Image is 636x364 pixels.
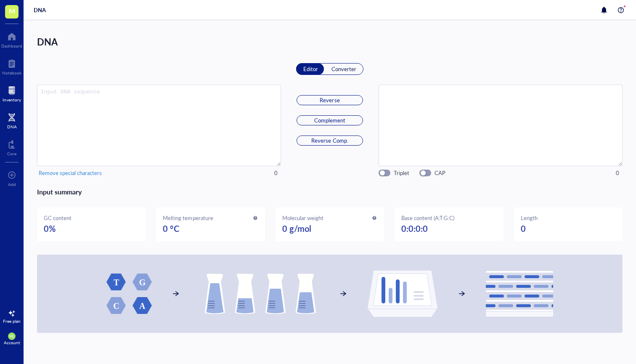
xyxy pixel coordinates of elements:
[37,168,103,178] button: Remove special characters
[7,111,17,129] a: DNA
[8,182,16,187] div: Add
[311,137,348,144] span: Reverse Comp.
[297,136,363,146] button: Reverse Comp.
[314,117,345,124] span: Complement
[106,270,554,317] img: DNA process
[2,70,21,75] div: Notebook
[44,214,72,222] div: GC content
[37,34,623,50] div: DNA
[39,169,102,177] span: Remove special characters
[37,186,623,197] div: Input summary
[320,96,339,104] span: Reverse
[9,5,15,16] span: M
[282,222,377,235] div: 0 g/mol
[297,95,363,105] button: Reverse
[282,214,323,222] div: Molecular weight
[303,65,318,73] div: Editor
[401,222,496,235] div: 0:0:0:0
[1,30,22,48] a: Dashboard
[435,169,445,177] div: CAP
[3,319,21,324] div: Free plan
[401,214,454,222] div: Base content (A:T:G:C)
[1,43,22,48] div: Dashboard
[7,138,16,156] a: Core
[331,65,356,73] div: Converter
[7,124,17,129] div: DNA
[44,222,139,235] div: 0%
[3,84,21,102] a: Inventory
[163,214,213,222] div: Melting temperature
[7,151,16,156] div: Core
[34,6,46,14] div: DNA
[616,169,619,177] div: 0
[274,169,278,177] div: 0
[521,222,616,235] div: 0
[2,57,21,75] a: Notebook
[394,169,409,177] div: Triplet
[10,335,13,338] span: MS
[163,222,258,235] div: 0 °C
[297,115,363,125] button: Complement
[521,214,538,222] div: Length
[3,97,21,102] div: Inventory
[4,340,20,345] div: Account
